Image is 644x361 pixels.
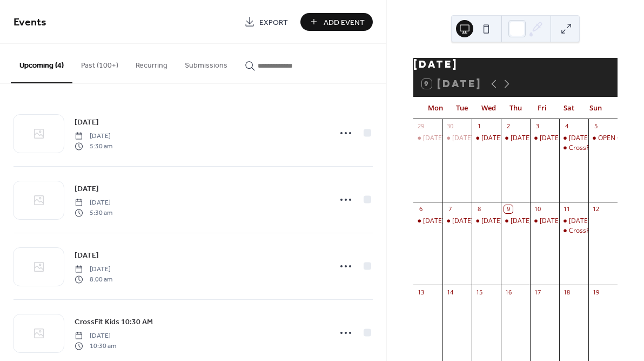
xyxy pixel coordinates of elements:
div: [DATE] [511,216,532,226]
a: [DATE] [75,116,99,128]
div: 18 [562,288,571,296]
div: Thursday 2 Oct [501,134,530,143]
div: Mon [422,97,448,119]
button: Past (100+) [72,44,127,82]
div: Sun [582,97,609,119]
div: Saturday 11 Oct [559,216,588,226]
div: 13 [417,288,425,296]
div: 19 [592,288,600,296]
div: CrossFit Kids 10:30 AM [569,226,638,235]
div: 7 [446,205,454,213]
span: Add Event [324,17,365,28]
span: 5:30 am [75,141,112,151]
span: [DATE] [75,250,99,261]
div: Tuesday 7 Oct [442,216,472,226]
div: Tuesday 30 Sept [442,134,472,143]
div: [DATE] [569,216,590,226]
div: Fri [529,97,555,119]
div: CrossFit Kids 10:30 AM [559,226,588,235]
div: Thursday 9 Oct [501,216,530,226]
div: 12 [592,205,600,213]
div: Friday 10 Oct [530,216,559,226]
div: CrossFit Kids 10:30 AM [569,143,638,153]
span: Events [14,12,46,33]
button: Upcoming (4) [11,44,72,83]
div: 15 [475,288,483,296]
div: Saturday 4 Oct [559,134,588,143]
div: OPEN GYM 9 AM [588,134,618,143]
span: [DATE] [75,183,99,195]
span: [DATE] [75,265,112,274]
div: 10 [533,205,541,213]
div: [DATE] [481,216,502,226]
div: CrossFit Kids 10:30 AM [559,143,588,153]
a: Export [236,13,296,31]
div: 2 [504,122,512,130]
div: [DATE] [423,134,444,143]
div: 1 [475,122,483,130]
div: 16 [504,288,512,296]
div: 4 [562,122,571,130]
span: 10:30 am [75,341,116,351]
div: 6 [417,205,425,213]
div: [DATE] [413,58,618,71]
span: 5:30 am [75,208,112,218]
div: [DATE] [452,134,473,143]
div: Wednesday 8 Oct [472,216,501,226]
span: [DATE] [75,132,112,141]
a: [DATE] [75,182,99,195]
span: 8:00 am [75,274,112,284]
button: Submissions [176,44,236,82]
div: Wed [475,97,502,119]
span: CrossFit Kids 10:30 AM [75,317,153,328]
div: [DATE] [423,216,444,226]
div: 5 [592,122,600,130]
div: Monday 6 Oct [413,216,442,226]
div: Wednesday 1 Oct [472,134,501,143]
a: CrossFit Kids 10:30 AM [75,316,153,328]
div: 30 [446,122,454,130]
div: [DATE] [569,134,590,143]
div: Monday 29 Sept [413,134,442,143]
span: [DATE] [75,198,112,208]
div: 11 [562,205,571,213]
div: 9 [504,205,512,213]
div: Sat [555,97,582,119]
div: 17 [533,288,541,296]
button: Recurring [127,44,176,82]
a: [DATE] [75,249,99,261]
div: 3 [533,122,541,130]
span: [DATE] [75,331,116,341]
div: [DATE] [481,134,502,143]
div: 14 [446,288,454,296]
div: 29 [417,122,425,130]
div: [DATE] [540,134,561,143]
div: [DATE] [511,134,532,143]
div: Tue [449,97,475,119]
button: Add Event [300,13,373,31]
span: Export [259,17,288,28]
div: [DATE] [540,216,561,226]
span: [DATE] [75,117,99,128]
div: [DATE] [452,216,473,226]
div: 8 [475,205,483,213]
div: Thu [502,97,528,119]
div: Friday 3 Oct [530,134,559,143]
